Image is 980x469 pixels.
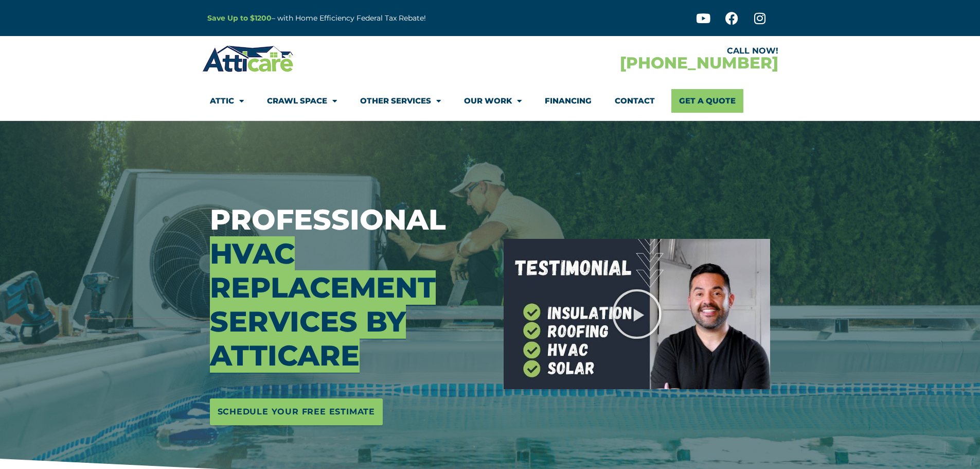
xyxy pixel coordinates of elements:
[207,13,272,23] a: Save Up to $1200
[611,288,663,340] div: Play Video
[210,398,383,425] a: Schedule Your Free Estimate
[490,47,778,55] div: CALL NOW!
[545,89,592,113] a: Financing
[210,89,244,113] a: Attic
[464,89,522,113] a: Our Work
[207,12,541,24] p: – with Home Efficiency Federal Tax Rebate!
[210,89,771,113] nav: Menu
[218,404,376,420] span: Schedule Your Free Estimate
[360,89,441,113] a: Other Services
[210,203,489,373] h3: Professional
[615,89,655,113] a: Contact
[267,89,337,113] a: Crawl Space
[210,236,436,373] span: HVAC Replacement Services by Atticare
[671,89,743,113] a: Get A Quote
